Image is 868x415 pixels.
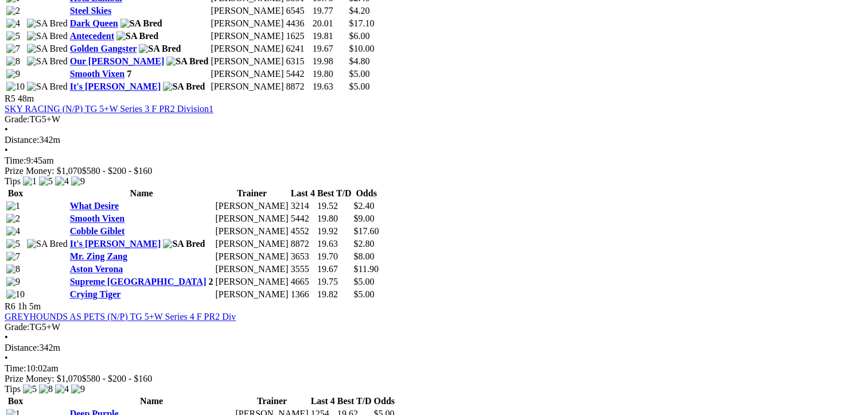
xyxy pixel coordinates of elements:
[317,263,352,275] td: 19.67
[317,238,352,250] td: 19.63
[312,68,348,80] td: 19.80
[163,82,205,92] img: SA Bred
[312,5,348,17] td: 19.77
[70,226,125,236] a: Cobble Giblet
[215,276,289,288] td: [PERSON_NAME]
[210,81,284,92] td: [PERSON_NAME]
[70,277,207,286] a: Supreme [GEOGRAPHIC_DATA]
[317,213,352,224] td: 19.80
[5,322,863,332] div: TG5+W
[312,43,348,55] td: 19.67
[312,81,348,92] td: 19.63
[70,69,125,79] a: Smooth Vixen
[6,239,20,249] img: 5
[70,289,121,299] a: Crying Tiger
[6,251,20,262] img: 7
[166,56,208,67] img: SA Bred
[349,6,369,15] span: $4.20
[23,384,37,394] img: 5
[5,312,236,321] a: GREYHOUNDS AS PETS (N/P) TG 5+W Series 4 F PR2 Div
[5,156,863,166] div: 9:45am
[5,94,15,103] span: R5
[27,56,68,67] img: SA Bred
[5,343,863,353] div: 342m
[285,68,310,80] td: 5442
[71,384,85,394] img: 9
[317,289,352,300] td: 19.82
[163,239,205,249] img: SA Bred
[349,18,374,28] span: $17.10
[210,56,284,67] td: [PERSON_NAME]
[312,18,348,29] td: 20.01
[6,289,25,300] img: 10
[116,31,158,41] img: SA Bred
[354,226,379,236] span: $17.60
[70,56,165,66] a: Our [PERSON_NAME]
[215,251,289,262] td: [PERSON_NAME]
[317,251,352,262] td: 19.70
[349,44,374,53] span: $10.00
[215,289,289,300] td: [PERSON_NAME]
[354,264,379,274] span: $11.90
[5,135,863,145] div: 342m
[349,69,369,79] span: $5.00
[5,363,863,374] div: 10:02am
[210,43,284,55] td: [PERSON_NAME]
[317,200,352,212] td: 19.52
[312,56,348,67] td: 19.98
[290,188,316,199] th: Last 4
[70,251,127,261] a: Mr. Zing Zang
[5,322,30,332] span: Grade:
[82,374,153,383] span: $580 - $200 - $160
[210,68,284,80] td: [PERSON_NAME]
[5,176,21,186] span: Tips
[5,135,39,145] span: Distance:
[337,395,372,407] th: Best T/D
[8,396,24,406] span: Box
[215,200,289,212] td: [PERSON_NAME]
[215,238,289,250] td: [PERSON_NAME]
[27,82,68,92] img: SA Bred
[18,94,34,103] span: 48m
[127,69,131,79] span: 7
[18,301,41,311] span: 1h 5m
[70,82,161,91] a: It's [PERSON_NAME]
[70,6,111,15] a: Steel Skies
[290,289,316,300] td: 1366
[5,363,26,373] span: Time:
[55,384,69,394] img: 4
[139,44,181,54] img: SA Bred
[82,166,153,176] span: $580 - $200 - $160
[39,176,53,187] img: 5
[290,251,316,262] td: 3653
[5,114,30,124] span: Grade:
[6,201,20,211] img: 1
[285,81,310,92] td: 8872
[70,239,161,249] a: It's [PERSON_NAME]
[5,374,863,384] div: Prize Money: $1,070
[210,30,284,42] td: [PERSON_NAME]
[290,263,316,275] td: 3555
[285,18,310,29] td: 4436
[6,6,20,16] img: 2
[70,44,137,53] a: Golden Gangster
[5,125,8,134] span: •
[70,18,118,28] a: Dark Queen
[6,31,20,41] img: 5
[6,277,20,287] img: 9
[6,264,20,274] img: 8
[354,277,375,286] span: $5.00
[349,56,369,66] span: $4.80
[6,18,20,29] img: 4
[290,238,316,250] td: 8872
[120,18,162,29] img: SA Bred
[310,395,336,407] th: Last 4
[5,145,8,155] span: •
[354,251,375,261] span: $8.00
[290,200,316,212] td: 3214
[290,213,316,224] td: 5442
[27,31,68,41] img: SA Bred
[8,188,24,198] span: Box
[290,276,316,288] td: 4665
[5,156,26,165] span: Time:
